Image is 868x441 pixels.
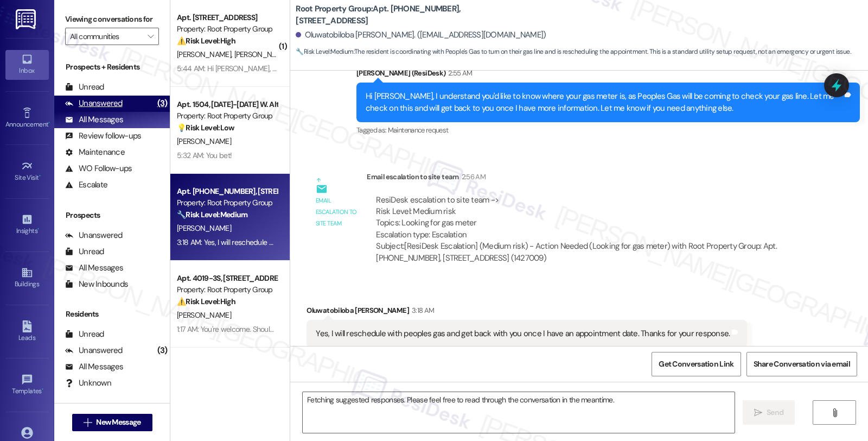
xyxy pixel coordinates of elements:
[5,263,49,293] a: Buildings
[831,408,839,417] i: 
[445,67,472,79] div: 2:55 AM
[366,91,843,114] div: Hi [PERSON_NAME], I understand you'd like to know where your gas meter is, as Peoples Gas will be...
[376,194,801,241] div: ResiDesk escalation to site team -> Risk Level: Medium risk Topics: Looking for gas meter Escalat...
[54,210,170,221] div: Prospects
[65,262,123,274] div: All Messages
[54,61,170,73] div: Prospects + Residents
[155,95,170,112] div: (3)
[177,297,235,306] strong: ⚠️ Risk Level: High
[743,400,795,425] button: Send
[84,418,92,427] i: 
[356,67,860,83] div: [PERSON_NAME] (ResiDesk)
[65,345,123,356] div: Unanswered
[65,246,104,257] div: Unread
[177,123,234,133] strong: 💡 Risk Level: Low
[767,407,783,418] span: Send
[459,171,486,182] div: 2:56 AM
[42,386,43,393] span: •
[754,408,762,417] i: 
[316,195,358,230] div: Email escalation to site team
[177,186,277,197] div: Apt. [PHONE_NUMBER], [STREET_ADDRESS]
[296,46,851,58] span: : The resident is coordinating with People's Gas to turn on their gas line and is rescheduling th...
[177,110,277,122] div: Property: Root Property Group
[296,29,546,41] div: Oluwatobiloba [PERSON_NAME]. ([EMAIL_ADDRESS][DOMAIN_NAME])
[54,308,170,320] div: Residents
[65,130,141,142] div: Review follow-ups
[177,36,235,46] strong: ⚠️ Risk Level: High
[356,122,860,138] div: Tagged as:
[177,150,232,160] div: 5:32 AM: You bet!
[65,81,104,93] div: Unread
[65,114,123,125] div: All Messages
[5,157,49,186] a: Site Visit •
[177,23,277,35] div: Property: Root Property Group
[65,329,104,340] div: Unread
[65,11,159,28] label: Viewing conversations for
[177,223,231,233] span: [PERSON_NAME]
[177,210,247,219] strong: 🔧 Risk Level: Medium
[37,225,39,233] span: •
[754,358,850,370] span: Share Conversation via email
[177,237,585,247] div: 3:18 AM: Yes, I will reschedule with peoples gas and get back with you once I have an appointment...
[296,47,353,56] strong: 🔧 Risk Level: Medium
[746,352,857,376] button: Share Conversation via email
[96,417,141,428] span: New Message
[177,284,277,295] div: Property: Root Property Group
[65,147,125,158] div: Maintenance
[659,358,733,370] span: Get Conversation Link
[296,3,513,27] b: Root Property Group: Apt. [PHONE_NUMBER], [STREET_ADDRESS]
[65,98,123,109] div: Unanswered
[177,310,231,320] span: [PERSON_NAME]
[148,32,154,41] i: 
[5,210,49,240] a: Insights •
[177,197,277,209] div: Property: Root Property Group
[5,370,49,400] a: Templates •
[316,328,730,339] div: Yes, I will reschedule with peoples gas and get back with you once I have an appointment date. Th...
[65,163,132,174] div: WO Follow-ups
[5,317,49,346] a: Leads
[65,361,123,373] div: All Messages
[177,12,277,23] div: Apt. [STREET_ADDRESS]
[177,49,234,59] span: [PERSON_NAME]
[65,230,123,241] div: Unanswered
[177,273,277,284] div: Apt. 4019-3S, [STREET_ADDRESS]
[65,279,128,290] div: New Inbounds
[307,305,747,320] div: Oluwatobiloba [PERSON_NAME]
[652,352,741,376] button: Get Conversation Link
[65,179,107,191] div: Escalate
[65,377,111,389] div: Unknown
[177,99,277,110] div: Apt. 1504, [DATE]-[DATE] W. Altgeld
[177,136,231,146] span: [PERSON_NAME]
[70,28,142,45] input: All communities
[72,414,152,431] button: New Message
[388,125,449,135] span: Maintenance request
[48,119,50,127] span: •
[234,49,292,59] span: [PERSON_NAME]
[155,342,170,359] div: (3)
[5,50,49,79] a: Inbox
[177,324,506,334] div: 1:17 AM: You're welcome. Should you have other concerns, please feel free to reach out. Have a gr...
[16,9,38,29] img: ResiDesk Logo
[376,241,801,264] div: Subject: [ResiDesk Escalation] (Medium risk) - Action Needed (Looking for gas meter) with Root Pr...
[409,305,434,316] div: 3:18 AM
[367,171,810,186] div: Email escalation to site team
[39,172,41,180] span: •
